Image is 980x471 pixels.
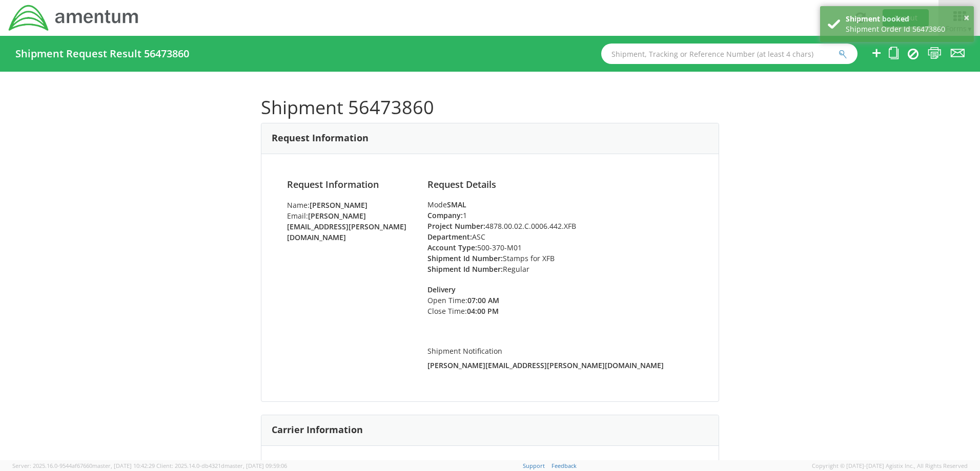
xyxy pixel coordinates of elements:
[310,200,367,210] strong: [PERSON_NAME]
[427,306,530,316] li: Close Time:
[92,462,155,469] span: master, [DATE] 10:42:29
[427,360,664,370] strong: [PERSON_NAME][EMAIL_ADDRESS][PERSON_NAME][DOMAIN_NAME]
[467,306,499,316] strong: 04:00 PM
[427,347,693,355] h5: Shipment Notification
[427,200,693,210] div: Mode
[427,264,503,274] strong: Shipment Id Number:
[427,264,693,274] li: Regular
[523,462,545,469] a: Support
[287,200,412,210] li: Name:
[427,253,693,264] li: Stamps for XFB
[427,285,456,294] strong: Delivery
[427,253,503,263] strong: Shipment Id Number:
[427,180,693,190] h4: Request Details
[427,210,463,220] strong: Company:
[8,4,140,32] img: dyn-intl-logo-049831509241104b2a82.png
[261,97,719,118] h1: Shipment 56473860
[552,462,577,469] a: Feedback
[427,210,693,221] li: 1
[224,462,287,469] span: master, [DATE] 09:59:06
[427,242,693,253] li: 500-370-M01
[287,211,406,242] strong: [PERSON_NAME][EMAIL_ADDRESS][PERSON_NAME][DOMAIN_NAME]
[156,462,287,469] span: Client: 2025.14.0-db4321d
[427,231,693,242] li: ASC
[846,14,966,24] div: Shipment booked
[272,133,369,143] h3: Request Information
[846,24,966,34] div: Shipment Order Id 56473860
[964,11,969,26] button: ×
[287,180,412,190] h4: Request Information
[447,200,466,209] strong: SMAL
[12,462,155,469] span: Server: 2025.16.0-9544af67660
[427,243,477,252] strong: Account Type:
[812,462,968,470] span: Copyright © [DATE]-[DATE] Agistix Inc., All Rights Reserved
[427,232,472,242] strong: Department:
[287,210,412,243] li: Email:
[427,221,693,231] li: 4878.00.02.C.0006.442.XFB
[15,48,189,59] h4: Shipment Request Result 56473860
[427,221,485,231] strong: Project Number:
[601,44,857,64] input: Shipment, Tracking or Reference Number (at least 4 chars)
[467,295,499,305] strong: 07:00 AM
[272,425,363,435] h3: Carrier Information
[427,295,530,306] li: Open Time:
